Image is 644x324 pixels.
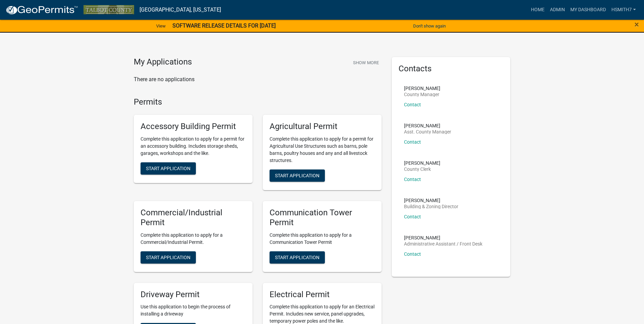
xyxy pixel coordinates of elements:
[140,4,221,16] a: [GEOGRAPHIC_DATA], [US_STATE]
[404,235,482,240] p: [PERSON_NAME]
[270,136,375,164] p: Complete this application to apply for a permit for Agricultural Use Structures such as barns, po...
[404,102,421,107] a: Contact
[141,162,196,175] button: Start Application
[134,75,382,84] p: There are no applications
[270,208,375,228] h5: Communication Tower Permit
[134,57,192,67] h4: My Applications
[350,57,382,68] button: Show More
[141,251,196,264] button: Start Application
[547,3,568,16] a: Admin
[404,161,440,165] p: [PERSON_NAME]
[153,20,168,32] a: View
[568,3,609,16] a: My Dashboard
[84,5,134,14] img: Talbot County, Georgia
[399,64,504,74] h5: Contacts
[528,3,547,16] a: Home
[275,254,319,260] span: Start Application
[609,3,639,16] a: hsmith7
[404,92,440,97] p: County Manager
[410,20,448,32] button: Don't show again
[270,232,375,246] p: Complete this application to apply for a Communication Tower Permit
[634,20,639,29] button: Close
[275,173,319,178] span: Start Application
[146,254,190,260] span: Start Application
[404,129,451,134] p: Asst. County Manager
[141,208,246,228] h5: Commercial/Industrial Permit
[270,251,325,264] button: Start Application
[141,290,246,300] h5: Driveway Permit
[270,122,375,131] h5: Agricultural Permit
[404,123,451,128] p: [PERSON_NAME]
[270,169,325,182] button: Start Application
[404,167,440,172] p: County Clerk
[172,22,276,29] strong: SOFTWARE RELEASE DETAILS FOR [DATE]
[141,232,246,246] p: Complete this application to apply for a Commercial/Industrial Permit.
[141,136,246,157] p: Complete this application to apply for a permit for an accessory building. Includes storage sheds...
[404,214,421,219] a: Contact
[134,97,382,107] h4: Permits
[404,139,421,145] a: Contact
[404,251,421,257] a: Contact
[270,290,375,300] h5: Electrical Permit
[404,198,458,203] p: [PERSON_NAME]
[634,20,639,29] span: ×
[146,166,190,171] span: Start Application
[404,204,458,209] p: Building & Zoning Director
[141,122,246,131] h5: Accessory Building Permit
[404,177,421,182] a: Contact
[404,86,440,91] p: [PERSON_NAME]
[141,303,246,318] p: Use this application to begin the process of installing a driveway
[404,241,482,246] p: Administrative Assistant / Front Desk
